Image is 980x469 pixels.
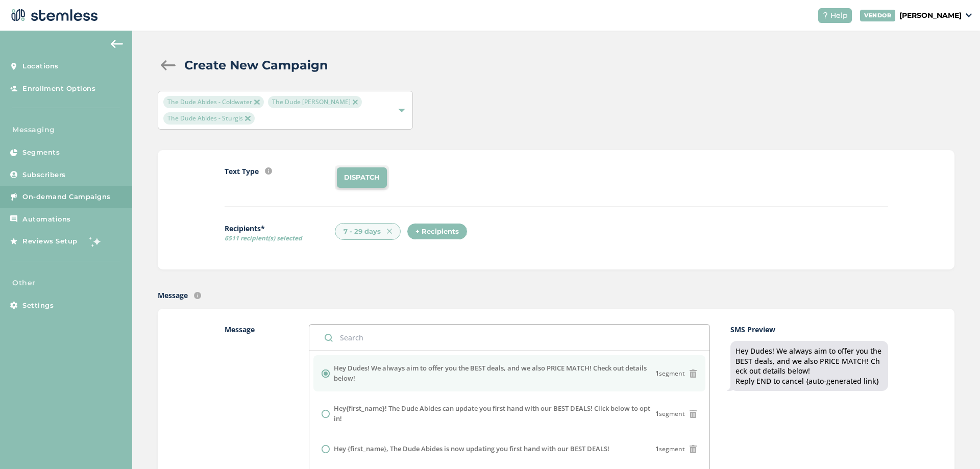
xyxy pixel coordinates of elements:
[22,214,71,225] span: Automations
[225,234,335,243] span: 6511 recipient(s) selected
[22,301,54,311] span: Settings
[736,346,883,386] div: Hey Dudes! We always aim to offer you the BEST deals, and we also PRICE MATCH! Check out details ...
[22,170,66,180] span: Subscribers
[225,166,259,177] label: Text Type
[860,10,895,21] div: VENDOR
[353,100,358,105] img: icon-close-accent-8a337256.svg
[309,325,709,351] input: Search
[929,420,980,469] iframe: Chat Widget
[655,445,659,453] strong: 1
[163,96,263,108] span: The Dude Abides - Coldwater
[85,231,106,252] img: glitter-stars-b7820f95.gif
[268,96,362,108] span: The Dude [PERSON_NAME]
[8,5,98,26] img: logo-dark-0685b13c.svg
[655,369,659,378] strong: 1
[225,223,335,246] label: Recipients*
[966,13,972,17] img: icon_down-arrow-small-66adaf34.svg
[254,100,259,105] img: icon-close-accent-8a337256.svg
[22,236,78,246] span: Reviews Setup
[111,40,123,48] img: icon-arrow-back-accent-c549486e.svg
[899,10,962,21] p: [PERSON_NAME]
[387,229,392,234] img: icon-x-62e4b235.svg
[337,167,387,188] li: DISPATCH
[655,409,659,418] strong: 1
[822,12,828,18] img: icon-help-white-03924b79.svg
[334,363,655,383] label: Hey Dudes! We always aim to offer you the BEST deals, and we also PRICE MATCH! Check out details ...
[22,147,60,158] span: Segments
[655,369,685,378] span: segment
[184,56,328,75] h2: Create New Campaign
[730,324,888,335] label: SMS Preview
[22,84,95,94] span: Enrollment Options
[830,10,848,21] span: Help
[22,192,111,202] span: On-demand Campaigns
[655,409,685,418] span: segment
[194,292,201,299] img: icon-info-236977d2.svg
[407,223,468,240] div: + Recipients
[334,404,655,424] label: Hey{first_name}! The Dude Abides can update you first hand with our BEST DEALS! Click below to op...
[163,112,254,125] span: The Dude Abides - Sturgis
[335,223,401,240] div: 7 - 29 days
[245,116,250,121] img: icon-close-accent-8a337256.svg
[22,61,59,71] span: Locations
[265,167,272,175] img: icon-info-236977d2.svg
[334,444,609,454] label: Hey {first_name}, The Dude Abides is now updating you first hand with our BEST DEALS!
[158,290,188,301] label: Message
[655,445,685,454] span: segment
